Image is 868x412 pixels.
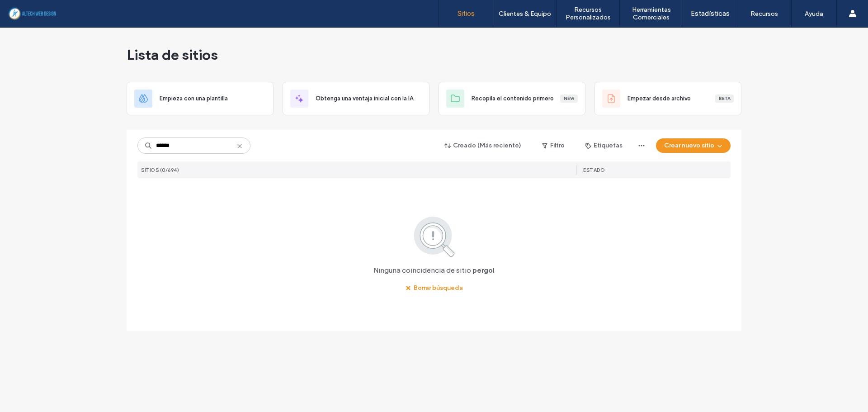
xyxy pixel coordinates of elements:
[20,6,39,14] span: Help
[283,82,429,115] div: Obtenga una ventaja inicial con la IA
[620,6,683,21] label: Herramientas Comerciales
[439,82,585,115] div: Recopila el contenido primeroNew
[127,82,274,115] div: Empieza con una plantilla
[373,265,471,275] span: Ninguna coincidencia de sitio
[577,138,631,153] button: Etiquetas
[437,138,529,153] button: Creado (Más reciente)
[127,46,218,64] span: Lista de sitios
[397,281,471,295] button: Borrar búsqueda
[583,167,605,173] span: ESTADO
[594,82,741,115] div: Empezar desde archivoBeta
[691,9,730,18] label: Estadísticas
[160,94,228,103] span: Empieza con una plantilla
[715,95,734,103] div: Beta
[499,10,551,18] label: Clientes & Equipo
[533,138,574,153] button: Filtro
[805,10,823,18] label: Ayuda
[472,94,554,103] span: Recopila el contenido primero
[458,9,475,18] label: Sitios
[750,10,778,18] label: Recursos
[656,138,731,153] button: Crear nuevo sitio
[557,6,619,21] label: Recursos Personalizados
[472,265,495,275] span: pergol
[141,167,179,173] span: SITIOS (0/694)
[627,94,691,103] span: Empezar desde archivo
[401,215,467,258] img: search.svg
[560,95,578,103] div: New
[316,94,413,103] span: Obtenga una ventaja inicial con la IA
